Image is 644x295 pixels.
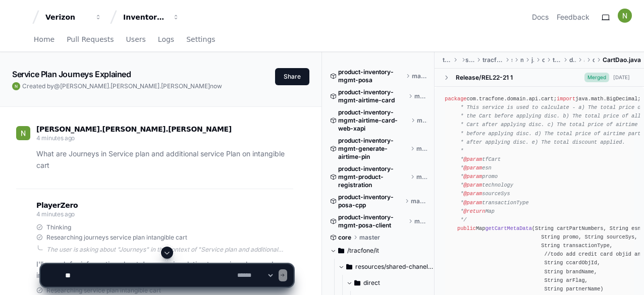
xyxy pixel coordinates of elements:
div: Inventory Management [123,12,167,22]
button: /tracfone/it [330,243,427,259]
button: Verizon [41,8,106,26]
span: tracfone-domain [482,56,504,64]
span: Researching journeys service plan intangible cart [46,233,187,242]
span: getCartMetaData [485,225,531,231]
span: master [416,173,427,181]
span: Home [34,36,55,42]
span: product-inventory-mgmt-generate-airtime-pin [338,137,408,161]
div: Release/REL22-21 1 [456,74,513,82]
span: @return [463,208,485,214]
span: java [531,56,533,64]
span: master [412,72,427,80]
span: @param [463,165,482,171]
span: @ [54,82,60,90]
span: cart [593,56,595,64]
span: Pull Requests [67,36,114,42]
span: @param [463,191,482,197]
span: product-inventory-posa-cpp [338,193,403,209]
span: master [417,116,427,125]
span: master [359,233,380,242]
span: product-inventory-mgmt-posa-client [338,213,406,229]
span: Thinking [46,223,71,231]
span: master [416,145,427,153]
app-text-character-animate: Service Plan Journeys Explained [12,69,131,79]
span: @param [463,173,482,180]
svg: Directory [338,245,344,257]
span: import [557,96,575,102]
span: 4 minutes ago [36,210,75,218]
span: PlayerZero [36,202,78,208]
span: [PERSON_NAME].[PERSON_NAME].[PERSON_NAME] [60,82,210,90]
span: domain [569,56,576,64]
img: ACg8ocIiWXJC7lEGJNqNt4FHmPVymFM05ITMeS-frqobA_m8IZ6TxA=s96-c [16,126,30,140]
span: Logs [158,36,174,42]
span: @param [463,156,482,162]
p: What are Journeys in Service plan and additional service Plan on intangible cart [36,148,293,171]
span: product-inventory-mgmt-airtime-card [338,88,406,104]
span: @param [463,200,482,206]
div: The user is asking about "Journeys" in the context of "Service plan and additional service Plan o... [46,246,293,254]
button: Feedback [557,12,589,22]
span: master [414,92,427,100]
span: master [414,217,427,225]
span: core [338,233,351,242]
span: product-inventory-mgmt-posa [338,68,404,84]
span: [PERSON_NAME].[PERSON_NAME].[PERSON_NAME] [36,125,232,133]
span: tracfone [443,56,451,64]
img: ACg8ocIiWXJC7lEGJNqNt4FHmPVymFM05ITMeS-frqobA_m8IZ6TxA=s96-c [618,9,632,23]
span: com [542,56,545,64]
span: tracfone [553,56,561,64]
span: public [457,225,476,231]
span: api [584,56,584,64]
span: main [520,56,523,64]
span: @param [463,182,482,188]
span: CartDao.java [603,56,641,64]
div: [DATE] [613,74,630,81]
span: services [465,56,474,64]
iframe: Open customer support [612,262,639,289]
a: Pull Requests [67,28,114,51]
span: product-inventory-mgmt-product-registration [338,165,408,189]
span: package [445,96,466,102]
span: Settings [186,36,215,42]
span: Merged [584,73,609,82]
span: src [511,56,512,64]
div: Verizon [45,12,89,22]
a: Docs [532,12,549,22]
span: Users [126,36,146,42]
button: Inventory Management [119,8,184,26]
a: Users [126,28,146,51]
img: ACg8ocIiWXJC7lEGJNqNt4FHmPVymFM05ITMeS-frqobA_m8IZ6TxA=s96-c [12,82,20,90]
span: now [210,82,222,90]
a: Logs [158,28,174,51]
a: Settings [186,28,215,51]
span: Created by [22,82,222,90]
a: Home [34,28,55,51]
button: Share [275,68,309,85]
span: 4 minutes ago [36,134,75,142]
span: master [411,197,427,205]
span: product-inventory-mgmt-airtime-card-web-xapi [338,108,409,133]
